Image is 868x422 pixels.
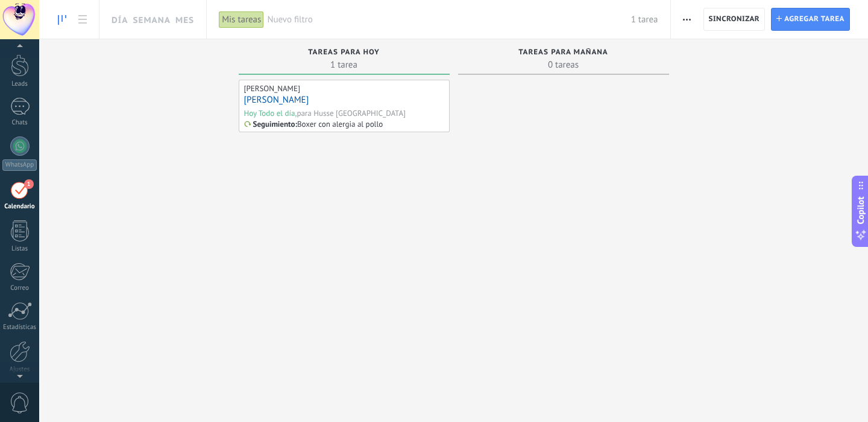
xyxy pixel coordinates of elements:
[464,48,663,59] div: Tareas para mañana
[253,120,295,129] p: Seguimiento
[2,203,37,211] div: Calendario
[244,83,300,94] div: [PERSON_NAME]
[2,245,37,253] div: Listas
[72,8,93,31] a: To-do list
[244,94,309,106] a: [PERSON_NAME]
[219,11,264,28] div: Mis tareas
[2,284,37,292] div: Correo
[245,59,444,71] span: 1 tarea
[2,159,37,171] div: WhatsApp
[518,48,608,57] span: Tareas para mañana
[464,59,663,71] span: 0 tareas
[245,48,444,59] div: Tareas para hoy
[308,48,380,57] span: Tareas para hoy
[244,108,297,118] div: Hoy Todo el día,
[678,8,696,31] button: Más
[297,119,383,129] p: Boxer con alergia al pollo
[244,120,298,129] div: :
[52,8,72,31] a: To-do line
[297,108,406,118] div: para Husse [GEOGRAPHIC_DATA]
[2,119,37,127] div: Chats
[784,8,844,30] span: Agregar tarea
[709,16,760,23] span: Sincronizar
[631,14,658,25] span: 1 tarea
[703,8,766,31] button: Sincronizar
[855,196,867,224] span: Copilot
[771,8,850,31] button: Agregar tarea
[2,324,37,331] div: Estadísticas
[24,179,34,189] span: 1
[2,80,37,88] div: Leads
[267,14,631,25] span: Nuevo filtro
